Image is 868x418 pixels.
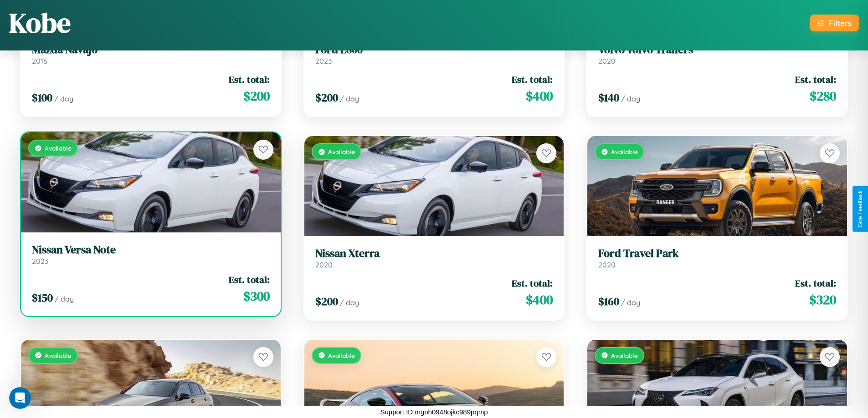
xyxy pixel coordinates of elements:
p: Support ID: mgnh0948ojkc989pqmp [380,406,488,418]
span: / day [54,94,73,103]
h3: Nissan Xterra [315,247,553,260]
iframe: Intercom live chat [9,387,31,409]
span: 2020 [598,260,616,269]
span: 2020 [598,56,616,65]
span: $ 150 [32,290,53,305]
a: Volvo Volvo Trailers2020 [598,43,836,65]
span: $ 100 [32,90,52,105]
span: Available [611,352,638,359]
span: / day [621,298,640,307]
a: Mazda Navajo2016 [32,43,270,65]
span: $ 320 [809,291,836,309]
span: Available [45,144,72,152]
span: $ 280 [810,87,836,105]
span: $ 400 [526,291,553,309]
span: $ 160 [598,294,619,309]
span: $ 200 [243,87,270,105]
a: Nissan Xterra2020 [315,247,553,269]
span: Est. total: [795,73,836,86]
span: Est. total: [229,273,270,286]
span: / day [340,298,359,307]
span: Est. total: [795,277,836,290]
span: Available [611,148,638,156]
span: Available [328,148,355,156]
a: Ford L8002023 [315,43,553,65]
h1: Kobe [9,4,71,41]
h3: Ford Travel Park [598,247,836,260]
span: 2023 [32,257,48,266]
span: Est. total: [229,73,270,86]
span: / day [55,294,74,303]
span: $ 200 [315,90,338,105]
span: $ 400 [526,87,553,105]
span: $ 200 [315,294,338,309]
span: 2020 [315,260,333,269]
button: Filters [810,15,859,31]
h3: Nissan Versa Note [32,243,270,257]
a: Nissan Versa Note2023 [32,243,270,266]
div: Give Feedback [857,191,863,227]
span: Est. total: [512,73,553,86]
span: Available [45,352,72,359]
a: Ford Travel Park2020 [598,247,836,269]
span: 2016 [32,56,47,65]
span: $ 300 [243,287,270,305]
span: 2023 [315,56,332,65]
span: $ 140 [598,90,619,105]
span: Est. total: [512,277,553,290]
span: / day [340,94,359,103]
span: / day [621,94,640,103]
span: Available [328,352,355,359]
div: Filters [829,18,852,28]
